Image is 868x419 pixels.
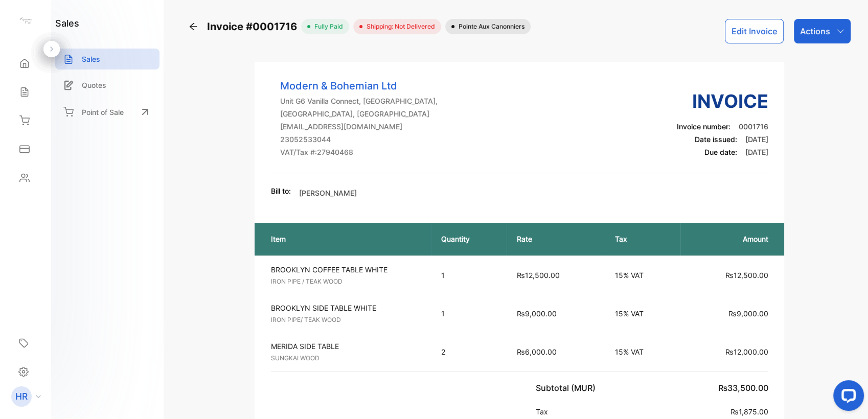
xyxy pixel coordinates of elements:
[18,13,33,29] img: logo
[704,148,737,156] span: Due date:
[271,354,423,363] p: SUNGKAI WOOD
[517,347,557,356] span: ₨6,000.00
[725,271,768,280] span: ₨12,500.00
[536,382,600,394] p: Subtotal (MUR)
[517,309,557,318] span: ₨9,000.00
[794,19,851,43] button: Actions
[362,22,435,31] span: Shipping: Not Delivered
[280,134,438,145] p: 23052533044
[271,234,421,244] p: Item
[441,270,496,281] p: 1
[536,406,552,417] p: Tax
[800,25,830,37] p: Actions
[55,16,79,30] h1: sales
[82,54,100,64] p: Sales
[280,147,438,157] p: VAT/Tax #: 27940468
[55,49,159,69] a: Sales
[15,390,28,403] p: HR
[280,108,438,119] p: [GEOGRAPHIC_DATA], [GEOGRAPHIC_DATA]
[82,107,124,118] p: Point of Sale
[207,19,301,34] span: Invoice #0001716
[280,96,438,106] p: Unit G6 Vanilla Connect, [GEOGRAPHIC_DATA],
[725,19,784,43] button: Edit Invoice
[615,270,670,281] p: 15% VAT
[280,78,438,94] p: Modern & Bohemian Ltd
[55,101,159,123] a: Point of Sale
[441,234,496,244] p: Quantity
[271,341,423,352] p: MERIDA SIDE TABLE
[676,122,730,131] span: Invoice number:
[441,346,496,357] p: 2
[728,309,768,318] span: ₨9,000.00
[271,277,423,286] p: IRON PIPE / TEAK WOOD
[55,75,159,96] a: Quotes
[271,315,423,324] p: IRON PIPE/ TEAK WOOD
[441,308,496,319] p: 1
[299,188,357,198] p: [PERSON_NAME]
[730,407,768,416] span: ₨1,875.00
[694,135,737,144] span: Date issued:
[615,308,670,319] p: 15% VAT
[825,376,868,419] iframe: LiveChat chat widget
[82,80,106,90] p: Quotes
[517,234,594,244] p: Rate
[676,87,768,115] h3: Invoice
[745,148,768,156] span: [DATE]
[745,135,768,144] span: [DATE]
[271,185,291,196] p: Bill to:
[280,121,438,132] p: [EMAIL_ADDRESS][DOMAIN_NAME]
[691,234,768,244] p: Amount
[615,234,670,244] p: Tax
[271,264,423,275] p: BROOKLYN COFFEE TABLE WHITE
[718,383,768,393] span: ₨33,500.00
[725,347,768,356] span: ₨12,000.00
[615,346,670,357] p: 15% VAT
[517,271,560,280] span: ₨12,500.00
[271,302,423,313] p: BROOKLYN SIDE TABLE WHITE
[454,22,524,31] span: Pointe aux Canonniers
[310,22,343,31] span: fully paid
[738,122,768,131] span: 0001716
